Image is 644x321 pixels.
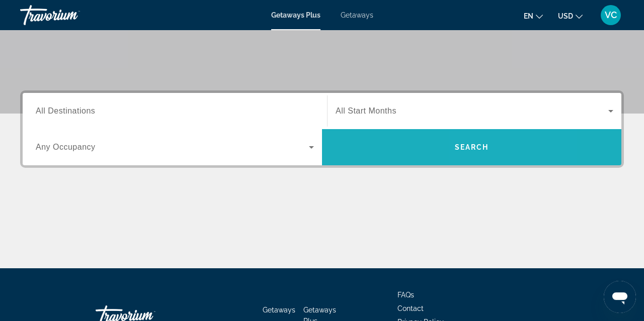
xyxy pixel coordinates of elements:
span: en [524,12,533,20]
span: Search [455,143,489,151]
iframe: Button to launch messaging window [604,281,636,313]
a: FAQs [397,291,414,299]
span: All Start Months [336,106,396,115]
button: User Menu [598,5,624,26]
span: USD [558,12,573,20]
input: Select destination [36,105,314,118]
span: Any Occupancy [36,143,96,151]
span: VC [605,10,617,20]
a: Travorium [20,2,121,28]
button: Change language [524,9,543,23]
button: Search [322,129,621,165]
a: Getaways Plus [271,11,320,19]
span: All Destinations [36,106,95,115]
a: Getaways [341,11,373,19]
div: Search widget [23,93,621,165]
a: Getaways [263,306,295,314]
button: Change currency [558,9,583,23]
a: Contact [397,304,424,312]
